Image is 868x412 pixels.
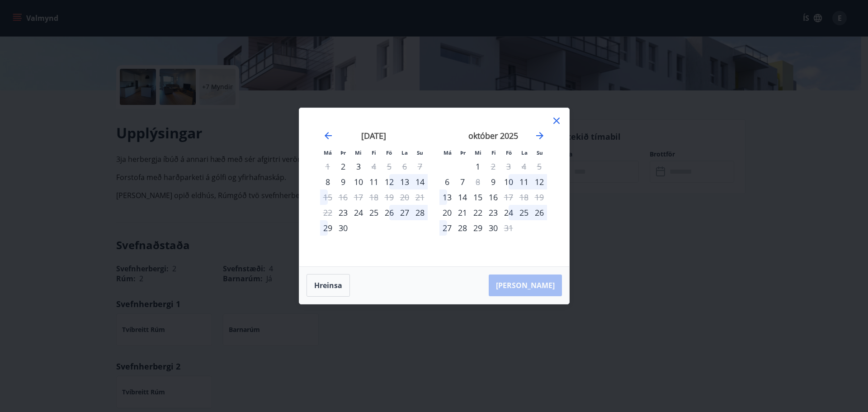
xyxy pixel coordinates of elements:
small: Má [443,149,452,156]
td: Choose föstudagur, 26. september 2025 as your check-in date. It’s available. [382,205,397,220]
div: 15 [470,189,486,205]
div: 12 [382,174,397,189]
div: 14 [412,174,428,189]
div: 16 [486,189,501,205]
div: Aðeins útritun í boði [501,220,516,236]
strong: október 2025 [468,130,518,141]
div: Aðeins innritun í boði [335,159,351,174]
div: 10 [501,174,516,189]
td: Choose föstudagur, 12. september 2025 as your check-in date. It’s available. [382,174,397,189]
td: Choose þriðjudagur, 9. september 2025 as your check-in date. It’s available. [335,174,351,189]
div: 23 [486,205,501,220]
div: 30 [486,220,501,236]
td: Not available. sunnudagur, 7. september 2025 [412,159,428,174]
small: La [401,149,408,156]
td: Not available. laugardagur, 20. september 2025 [397,189,412,205]
small: La [521,149,528,156]
td: Not available. föstudagur, 31. október 2025 [501,220,516,236]
div: Aðeins útritun í boði [320,189,335,205]
small: Þr [340,149,346,156]
button: Hreinsa [307,274,350,297]
td: Choose mánudagur, 20. október 2025 as your check-in date. It’s available. [439,205,455,220]
td: Choose sunnudagur, 26. október 2025 as your check-in date. It’s available. [532,205,547,220]
td: Choose þriðjudagur, 14. október 2025 as your check-in date. It’s available. [455,189,470,205]
div: Calendar [310,119,558,256]
td: Choose sunnudagur, 14. september 2025 as your check-in date. It’s available. [412,174,428,189]
div: Move forward to switch to the next month. [534,130,545,141]
td: Not available. laugardagur, 6. september 2025 [397,159,412,174]
div: 13 [397,174,412,189]
div: 27 [397,205,412,220]
td: Choose föstudagur, 10. október 2025 as your check-in date. It’s available. [501,174,516,189]
div: 22 [470,205,486,220]
td: Not available. sunnudagur, 19. október 2025 [532,189,547,205]
td: Choose sunnudagur, 28. september 2025 as your check-in date. It’s available. [412,205,428,220]
small: Fi [491,149,496,156]
td: Choose þriðjudagur, 7. október 2025 as your check-in date. It’s available. [455,174,470,189]
div: 10 [351,174,366,189]
div: Move backward to switch to the previous month. [323,130,334,141]
small: Mi [475,149,481,156]
div: 25 [366,205,382,220]
small: Þr [460,149,466,156]
small: Fö [386,149,392,156]
div: Aðeins útritun í boði [501,189,516,205]
td: Choose þriðjudagur, 2. september 2025 as your check-in date. It’s available. [335,159,351,174]
td: Choose miðvikudagur, 29. október 2025 as your check-in date. It’s available. [470,220,486,236]
small: Fö [506,149,512,156]
td: Not available. mánudagur, 22. september 2025 [320,205,335,220]
td: Choose miðvikudagur, 15. október 2025 as your check-in date. It’s available. [470,189,486,205]
td: Not available. þriðjudagur, 16. september 2025 [335,189,351,205]
div: 27 [439,220,455,236]
td: Choose þriðjudagur, 21. október 2025 as your check-in date. It’s available. [455,205,470,220]
td: Choose miðvikudagur, 22. október 2025 as your check-in date. It’s available. [470,205,486,220]
td: Choose mánudagur, 8. september 2025 as your check-in date. It’s available. [320,174,335,189]
div: 14 [455,189,470,205]
td: Not available. laugardagur, 4. október 2025 [516,159,532,174]
div: Aðeins útritun í boði [470,174,486,189]
small: Su [537,149,543,156]
small: Fi [372,149,376,156]
div: Aðeins útritun í boði [366,159,382,174]
td: Choose miðvikudagur, 1. október 2025 as your check-in date. It’s available. [470,159,486,174]
td: Not available. föstudagur, 3. október 2025 [501,159,516,174]
td: Choose fimmtudagur, 30. október 2025 as your check-in date. It’s available. [486,220,501,236]
td: Choose laugardagur, 27. september 2025 as your check-in date. It’s available. [397,205,412,220]
td: Choose laugardagur, 25. október 2025 as your check-in date. It’s available. [516,205,532,220]
td: Not available. fimmtudagur, 2. október 2025 [486,159,501,174]
td: Choose miðvikudagur, 10. september 2025 as your check-in date. It’s available. [351,174,366,189]
td: Not available. mánudagur, 15. september 2025 [320,189,335,205]
td: Choose fimmtudagur, 23. október 2025 as your check-in date. It’s available. [486,205,501,220]
div: 3 [351,159,366,174]
td: Not available. sunnudagur, 5. október 2025 [532,159,547,174]
td: Choose þriðjudagur, 30. september 2025 as your check-in date. It’s available. [335,220,351,236]
div: 24 [351,205,366,220]
div: Aðeins innritun í boði [335,205,351,220]
div: 30 [335,220,351,236]
td: Not available. sunnudagur, 21. september 2025 [412,189,428,205]
div: 21 [455,205,470,220]
div: 24 [501,205,516,220]
td: Choose fimmtudagur, 16. október 2025 as your check-in date. It’s available. [486,189,501,205]
td: Not available. föstudagur, 19. september 2025 [382,189,397,205]
td: Choose miðvikudagur, 24. september 2025 as your check-in date. It’s available. [351,205,366,220]
td: Choose mánudagur, 29. september 2025 as your check-in date. It’s available. [320,220,335,236]
div: 9 [335,174,351,189]
div: 7 [455,174,470,189]
td: Choose fimmtudagur, 11. september 2025 as your check-in date. It’s available. [366,174,382,189]
div: Aðeins útritun í boði [486,159,501,174]
div: 11 [366,174,382,189]
td: Choose fimmtudagur, 9. október 2025 as your check-in date. It’s available. [486,174,501,189]
div: 12 [532,174,547,189]
div: 11 [516,174,532,189]
td: Not available. föstudagur, 5. september 2025 [382,159,397,174]
div: Aðeins innritun í boði [439,174,455,189]
td: Not available. miðvikudagur, 17. september 2025 [351,189,366,205]
td: Choose laugardagur, 13. september 2025 as your check-in date. It’s available. [397,174,412,189]
td: Not available. fimmtudagur, 4. september 2025 [366,159,382,174]
div: 29 [320,220,335,236]
td: Choose miðvikudagur, 3. september 2025 as your check-in date. It’s available. [351,159,366,174]
div: 13 [439,189,455,205]
td: Choose mánudagur, 6. október 2025 as your check-in date. It’s available. [439,174,455,189]
td: Choose mánudagur, 27. október 2025 as your check-in date. It’s available. [439,220,455,236]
